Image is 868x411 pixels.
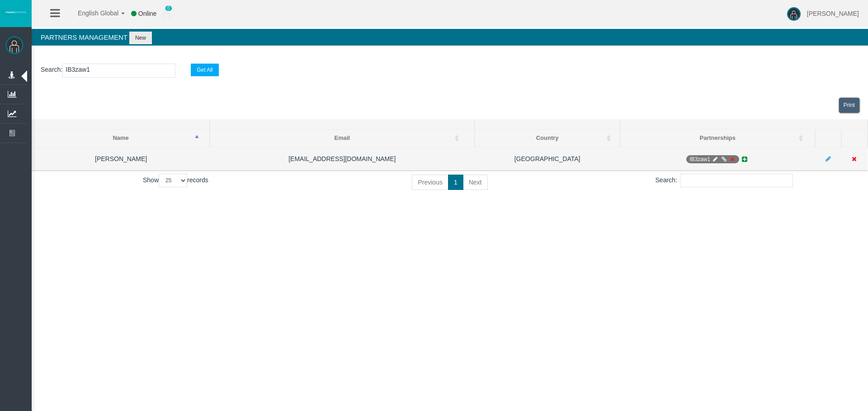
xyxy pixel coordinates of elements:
[210,129,474,148] th: Email: activate to sort column ascending
[210,147,474,171] td: [EMAIL_ADDRESS][DOMAIN_NAME]
[129,32,152,44] button: New
[66,9,118,17] span: English Global
[620,129,815,148] th: Partnerships: activate to sort column ascending
[138,10,156,17] span: Online
[41,33,127,41] span: Partners Management
[720,157,727,162] i: Generate Direct Link
[159,174,187,187] select: Showrecords
[448,175,463,190] a: 1
[41,65,61,75] label: Search
[412,175,448,190] a: Previous
[839,97,860,113] a: View print view
[163,9,170,18] img: user_small.png
[32,129,210,148] th: Name: activate to sort column descending
[41,64,859,78] p: :
[741,156,749,162] i: Add new Partnership
[475,129,620,148] th: Country: activate to sort column ascending
[712,157,719,162] i: Manage Partnership
[686,155,739,163] span: IB
[656,174,793,187] label: Search:
[729,157,736,162] i: Deactivate Partnership
[475,147,620,171] td: [GEOGRAPHIC_DATA]
[191,64,218,76] button: Get All
[165,5,172,11] span: 0
[5,10,27,14] img: logo.svg
[143,174,208,187] label: Show records
[463,175,488,190] a: Next
[32,147,210,171] td: [PERSON_NAME]
[844,102,855,108] span: Print
[787,7,801,21] img: user-image
[680,174,793,187] input: Search:
[807,10,859,17] span: [PERSON_NAME]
